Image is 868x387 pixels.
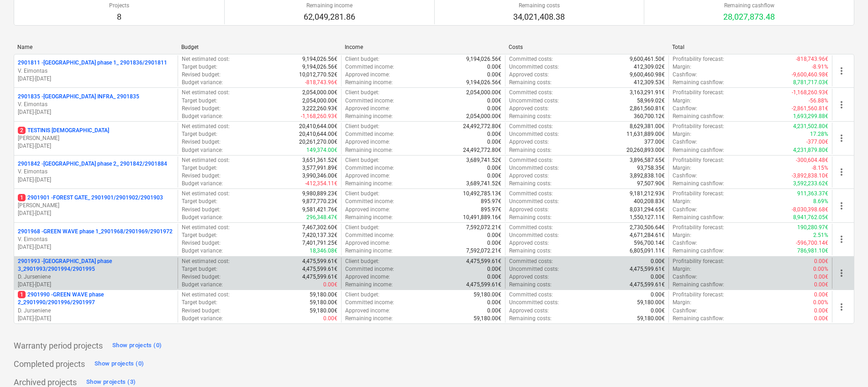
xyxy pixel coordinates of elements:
p: 24,492,772.80€ [463,123,501,130]
p: Margin : [673,265,691,273]
p: Budget variance : [182,79,223,86]
p: Approved income : [345,239,390,247]
p: 0.00€ [487,239,501,247]
div: 2901842 -[GEOGRAPHIC_DATA] phase 2_ 2901842/2901884V. Eimontas[DATE]-[DATE] [18,160,174,183]
p: Remaining cashflow : [673,146,724,154]
p: 4,475,599.61€ [630,281,665,289]
p: 2,054,000.00€ [466,89,501,97]
p: Remaining income : [345,180,393,188]
p: 9,600,460.98€ [630,71,665,79]
p: Approved income : [345,71,390,79]
p: 1,550,127.11€ [630,214,665,221]
p: Client budget : [345,156,379,164]
p: Remaining income : [345,79,393,86]
div: 2TESTINIS [DEMOGRAPHIC_DATA][PERSON_NAME][DATE]-[DATE] [18,127,174,150]
p: Margin : [673,164,691,172]
p: Uncommitted costs : [509,63,559,71]
span: 1 [18,291,26,298]
p: Committed costs : [509,55,553,63]
p: 20,410,644.00€ [299,130,337,138]
p: Remaining cashflow : [673,214,724,221]
p: 20,260,893.00€ [626,146,665,154]
p: 8,941,762.05€ [793,214,828,221]
span: more_vert [836,65,847,76]
p: 360,700.12€ [634,113,665,120]
p: 149,374.00€ [306,146,337,154]
p: [DATE] - [DATE] [18,315,174,322]
p: 2901968 - GREEN WAVE phase 1_2901968/2901969/2901972 [18,228,173,236]
p: 3,651,361.52€ [302,156,337,164]
p: 2901990 - GREEN WAVE phase 2_2901990/2901996/2901997 [18,291,174,306]
p: Approved costs : [509,273,549,281]
p: -596,700.14€ [796,239,828,247]
p: Remaining cashflow : [673,180,724,188]
p: Approved costs : [509,239,549,247]
p: 786,981.10€ [797,247,828,255]
p: Target budget : [182,265,217,273]
p: 28,027,873.48 [723,11,775,22]
span: more_vert [836,133,847,144]
p: 2901993 - [GEOGRAPHIC_DATA] phase 3_2901993/2901994/2901995 [18,258,174,273]
p: Profitability forecast : [673,123,724,130]
p: Target budget : [182,198,217,205]
p: Net estimated cost : [182,291,230,299]
p: Client budget : [345,224,379,231]
p: Cashflow : [673,105,697,113]
p: 3,222,260.93€ [302,105,337,113]
p: Approved income : [345,206,390,214]
p: Committed income : [345,63,394,71]
p: Client budget : [345,190,379,198]
p: 7,592,072.21€ [466,247,501,255]
p: Profitability forecast : [673,291,724,299]
p: V. Eimontas [18,168,174,176]
p: 10,491,889.16€ [463,214,501,221]
p: [DATE] - [DATE] [18,176,174,184]
p: Committed income : [345,97,394,105]
p: [DATE] - [DATE] [18,210,174,217]
p: Revised budget : [182,273,221,281]
p: Client budget : [345,291,379,299]
p: 0.00€ [487,130,501,138]
p: 0.00€ [651,273,665,281]
p: Remaining costs : [509,247,552,255]
p: 412,309.02€ [634,63,665,71]
p: -1,168,260.93€ [301,113,337,120]
div: 2901835 -[GEOGRAPHIC_DATA] INFRA_ 2901835V. Eimontas[DATE]-[DATE] [18,93,174,116]
p: Cashflow : [673,239,697,247]
p: 412,309.53€ [634,79,665,86]
p: V. Eimontas [18,101,174,108]
p: Net estimated cost : [182,89,230,97]
p: 4,475,599.61€ [630,265,665,273]
p: 0.00€ [814,291,828,299]
p: 0.00€ [651,258,665,265]
p: 3,892,838.10€ [630,172,665,180]
div: 2901811 -[GEOGRAPHIC_DATA] phase 1_ 2901836/2901811V. Eimontas[DATE]-[DATE] [18,59,174,82]
p: Margin : [673,198,691,205]
span: more_vert [836,99,847,110]
p: 0.00€ [323,281,337,289]
p: Committed income : [345,299,394,306]
p: Revised budget : [182,172,221,180]
p: 17.28% [810,130,828,138]
div: Total [672,44,829,50]
p: [DATE] - [DATE] [18,108,174,116]
p: 4,475,599.61€ [302,258,337,265]
p: Approved income : [345,172,390,180]
p: Revised budget : [182,71,221,79]
p: Committed costs : [509,224,553,231]
p: 9,194,026.56€ [466,55,501,63]
p: 0.00% [813,265,828,273]
p: -3,892,838.10€ [792,172,828,180]
p: 7,401,791.25€ [302,239,337,247]
p: D. Jurseniene [18,307,174,315]
p: Committed income : [345,164,394,172]
p: 296,348.47€ [306,214,337,221]
p: Remaining income : [345,146,393,154]
p: 62,049,281.86 [304,11,355,22]
p: Remaining income : [345,247,393,255]
p: Profitability forecast : [673,156,724,164]
p: 59,180.00€ [310,299,337,306]
p: 911,363.37€ [797,190,828,198]
span: more_vert [836,234,847,245]
span: more_vert [836,167,847,177]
